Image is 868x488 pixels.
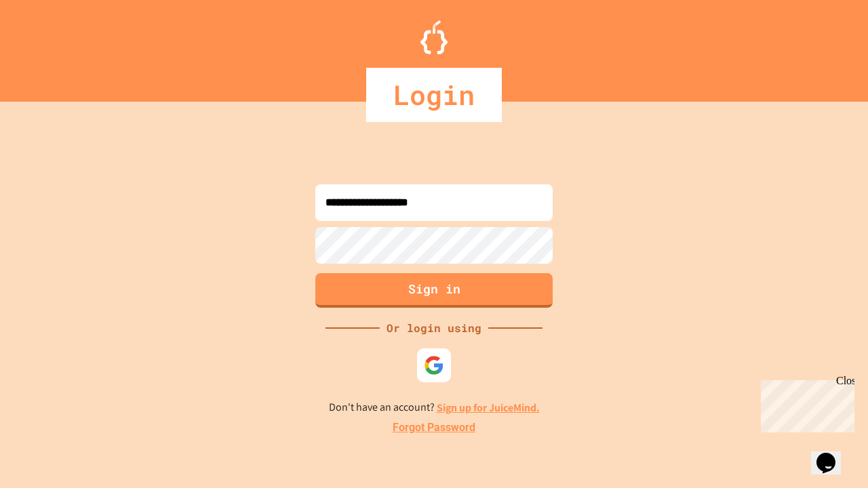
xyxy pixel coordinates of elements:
button: Sign in [315,273,553,308]
div: Or login using [380,320,488,336]
a: Sign up for JuiceMind. [437,401,540,415]
p: Don't have an account? [329,399,540,416]
div: Chat with us now!Close [5,5,94,86]
iframe: chat widget [811,434,854,474]
a: Forgot Password [393,420,475,436]
img: google-icon.svg [424,355,444,375]
iframe: chat widget [755,375,854,432]
div: Login [366,68,502,122]
img: Logo.svg [420,20,448,54]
